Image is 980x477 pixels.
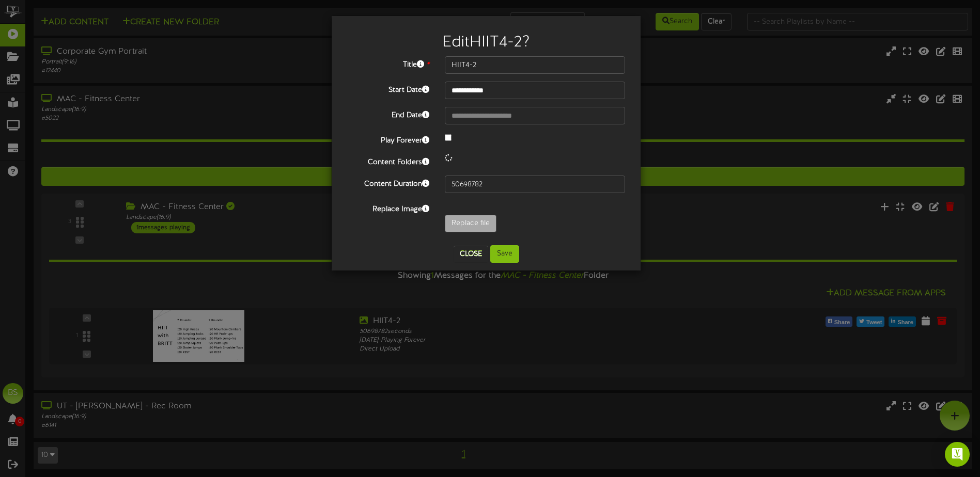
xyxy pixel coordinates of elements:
[339,132,437,146] label: Play Forever
[454,246,488,262] button: Close
[347,34,625,51] h2: Edit HIIT4-2 ?
[339,82,437,96] label: Start Date
[445,176,625,193] input: 15
[339,201,437,215] label: Replace Image
[490,245,519,263] button: Save
[339,56,437,70] label: Title
[945,442,970,467] div: Open Intercom Messenger
[339,154,437,168] label: Content Folders
[339,176,437,189] label: Content Duration
[445,56,625,74] input: Title
[339,107,437,121] label: End Date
